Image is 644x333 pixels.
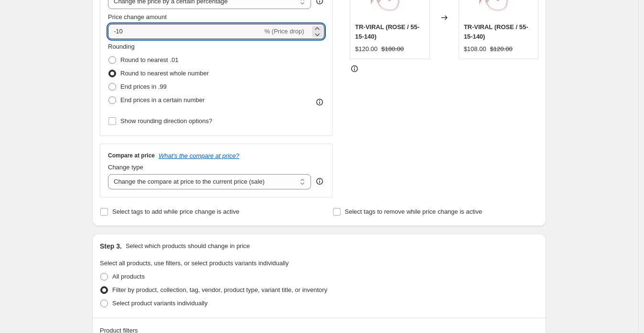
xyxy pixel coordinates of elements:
strike: $120.00 [490,44,513,54]
span: Round to nearest whole number [120,70,209,77]
span: All products [112,273,145,280]
span: Select all products, use filters, or select products variants individually [100,260,289,267]
span: Show rounding direction options? [120,117,212,125]
span: TR-VIRAL (ROSE / 55-15-140) [355,23,419,40]
span: % (Price drop) [264,28,304,35]
input: -15 [108,24,262,39]
span: End prices in a certain number [120,96,204,104]
span: Change type [108,164,143,171]
p: Select which products should change in price [126,241,250,251]
h3: Compare at price [108,152,155,159]
span: Rounding [108,43,135,50]
div: $120.00 [355,44,377,54]
span: Select tags to add while price change is active [112,208,239,215]
span: Select tags to remove while price change is active [345,208,483,215]
span: Price change amount [108,13,167,21]
div: help [315,177,324,186]
span: Round to nearest .01 [120,56,178,63]
h2: Step 3. [100,241,122,251]
span: Select product variants individually [112,300,207,307]
div: $108.00 [464,44,486,54]
button: What's the compare at price? [159,152,239,159]
span: TR-VIRAL (ROSE / 55-15-140) [464,23,528,40]
span: End prices in .99 [120,83,167,90]
span: Filter by product, collection, tag, vendor, product type, variant title, or inventory [112,286,327,293]
strike: $180.00 [381,44,404,54]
